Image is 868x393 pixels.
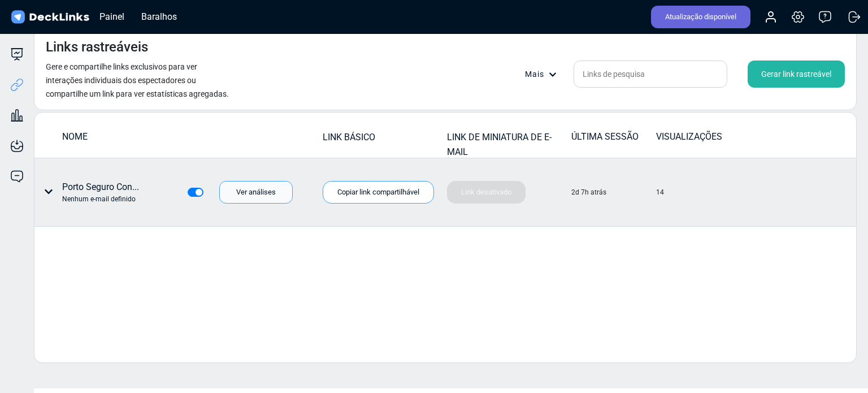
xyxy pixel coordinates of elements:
[665,12,736,21] font: Atualização disponível
[337,188,419,196] font: Copiar link compartilhável
[323,132,375,142] font: LINK BÁSICO
[447,132,552,157] font: LINK DE MINIATURA DE E-MAIL
[761,70,831,79] font: Gerar link rastreável
[141,11,177,22] font: Baralhos
[62,131,88,142] font: NOME
[62,195,136,203] font: Nenhum e-mail definido
[571,131,639,142] font: ÚLTIMA SESSÃO
[571,188,606,196] font: 2d 7h atrás
[62,182,139,192] font: Porto Seguro Con...
[656,188,664,196] font: 14
[46,62,229,98] font: Gere e compartilhe links exclusivos para ver interações individuais dos espectadores ou compartil...
[656,131,722,142] font: VISUALIZAÇÕES
[9,9,91,25] img: Links de convés
[99,11,124,22] font: Painel
[574,61,727,88] input: Links de pesquisa
[525,70,544,79] font: Mais
[236,188,276,196] font: Ver análises
[46,39,148,55] font: Links rastreáveis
